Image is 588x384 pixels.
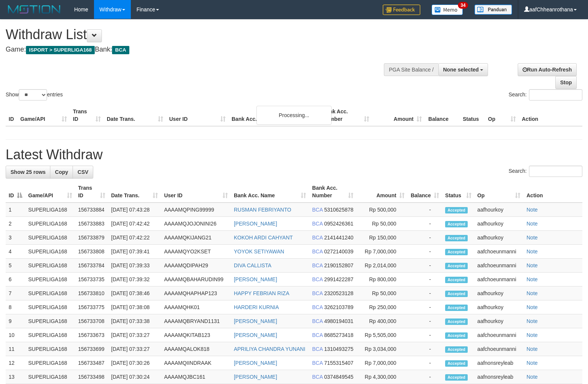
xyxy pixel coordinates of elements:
[75,231,108,245] td: 156733879
[408,356,442,370] td: -
[474,5,512,15] img: panduan.png
[312,262,323,268] span: BCA
[408,245,442,259] td: -
[75,259,108,273] td: 156733784
[6,4,63,15] img: MOTION_logo.png
[50,166,73,178] a: Copy
[408,370,442,384] td: -
[234,276,277,282] a: [PERSON_NAME]
[312,332,323,338] span: BCA
[75,217,108,231] td: 156733883
[474,370,524,384] td: aafnonsreyleab
[6,286,25,300] td: 7
[526,374,538,380] a: Note
[108,314,161,328] td: [DATE] 07:33:38
[309,181,356,203] th: Bank Acc. Number: activate to sort column ascending
[324,332,353,338] span: Copy 8685273418 to clipboard
[25,300,75,314] td: SUPERLIGA168
[384,63,438,76] div: PGA Site Balance /
[161,300,231,314] td: AAAAMQHK01
[445,360,468,367] span: Accepted
[6,203,25,217] td: 1
[526,290,538,296] a: Note
[234,207,291,213] a: RUSMAN FEBRIYANTO
[526,207,538,213] a: Note
[383,5,420,15] img: Feedback.jpg
[229,105,320,126] th: Bank Acc. Name
[324,346,353,352] span: Copy 1310493275 to clipboard
[161,259,231,273] td: AAAAMQDIPAH29
[474,342,524,356] td: aafchoeunmanni
[161,314,231,328] td: AAAAMQBRYAND1131
[526,221,538,227] a: Note
[11,169,45,175] span: Show 25 rows
[509,89,582,101] label: Search:
[312,304,323,310] span: BCA
[161,245,231,259] td: AAAAMQYO2KSET
[108,370,161,384] td: [DATE] 07:30:24
[526,360,538,366] a: Note
[445,346,468,353] span: Accepted
[445,207,468,213] span: Accepted
[161,370,231,384] td: AAAAMQJBC161
[6,259,25,273] td: 5
[356,370,408,384] td: Rp 4,300,000
[6,166,50,178] a: Show 25 rows
[324,374,353,380] span: Copy 0374849545 to clipboard
[6,217,25,231] td: 2
[25,217,75,231] td: SUPERLIGA168
[234,346,305,352] a: APRILIYA CHANDRA YUNANI
[108,300,161,314] td: [DATE] 07:38:08
[234,290,289,296] a: HAPPY FEBRIAN RIZA
[161,203,231,217] td: AAAAMQPING99999
[356,259,408,273] td: Rp 2,014,000
[75,342,108,356] td: 156733699
[324,262,353,268] span: Copy 2190152807 to clipboard
[356,181,408,203] th: Amount: activate to sort column ascending
[75,273,108,286] td: 156733735
[6,342,25,356] td: 11
[312,360,323,366] span: BCA
[108,273,161,286] td: [DATE] 07:39:32
[324,304,353,310] span: Copy 3262103789 to clipboard
[474,314,524,328] td: aafhourkoy
[25,231,75,245] td: SUPERLIGA168
[234,374,277,380] a: [PERSON_NAME]
[474,286,524,300] td: aafhourkoy
[75,328,108,342] td: 156733673
[443,67,479,73] span: None selected
[356,300,408,314] td: Rp 250,000
[523,181,582,203] th: Action
[108,342,161,356] td: [DATE] 07:33:27
[55,169,68,175] span: Copy
[324,221,353,227] span: Copy 0952426361 to clipboard
[19,89,47,101] select: Showentries
[408,286,442,300] td: -
[408,342,442,356] td: -
[312,235,323,241] span: BCA
[25,245,75,259] td: SUPERLIGA168
[356,328,408,342] td: Rp 5,505,000
[312,374,323,380] span: BCA
[6,245,25,259] td: 4
[231,181,309,203] th: Bank Acc. Name: activate to sort column ascending
[25,273,75,286] td: SUPERLIGA168
[75,203,108,217] td: 156733884
[108,231,161,245] td: [DATE] 07:42:22
[75,181,108,203] th: Trans ID: activate to sort column ascending
[445,318,468,325] span: Accepted
[108,356,161,370] td: [DATE] 07:30:26
[75,356,108,370] td: 156733487
[324,290,353,296] span: Copy 2320523128 to clipboard
[445,263,468,269] span: Accepted
[312,207,323,213] span: BCA
[356,231,408,245] td: Rp 150,000
[161,231,231,245] td: AAAAMQKIJANG21
[6,147,582,162] h1: Latest Withdraw
[77,169,88,175] span: CSV
[408,328,442,342] td: -
[356,356,408,370] td: Rp 7,000,000
[25,328,75,342] td: SUPERLIGA168
[70,105,104,126] th: Trans ID
[75,314,108,328] td: 156733708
